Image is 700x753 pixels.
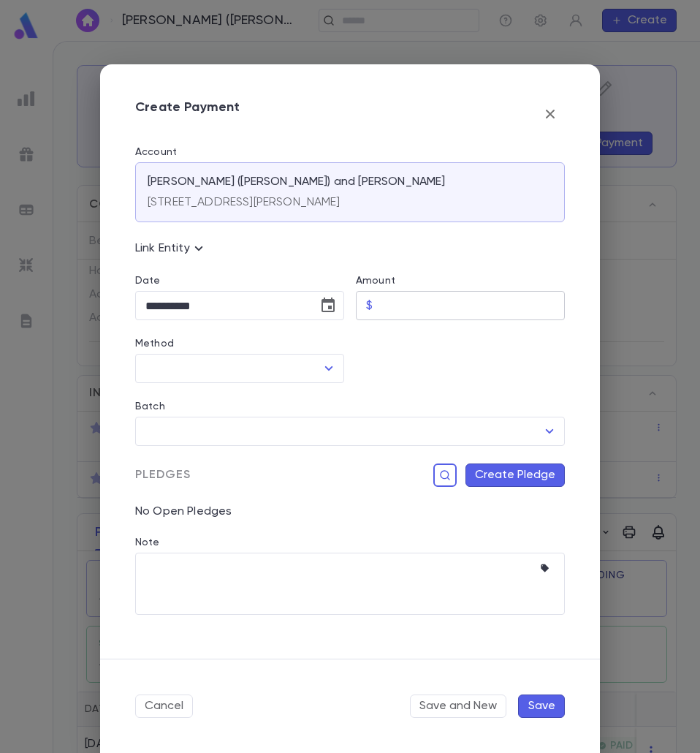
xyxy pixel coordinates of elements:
button: Choose date, selected date is Sep 10, 2025 [313,291,343,320]
button: Save [518,695,565,718]
label: Amount [356,275,395,287]
button: Save and New [410,695,506,718]
button: Cancel [135,695,193,718]
p: [STREET_ADDRESS][PERSON_NAME] [148,195,341,210]
label: Account [135,146,565,158]
p: Create Payment [135,99,240,129]
div: No Open Pledges [123,487,565,519]
label: Batch [135,401,165,412]
button: Create Pledge [465,463,565,487]
button: Open [539,421,560,442]
button: Open [319,358,339,379]
label: Note [135,537,160,548]
label: Date [135,275,344,287]
p: $ [366,298,373,313]
p: [PERSON_NAME] ([PERSON_NAME]) and [PERSON_NAME] [148,175,446,189]
label: Method [135,338,174,349]
p: Link Entity [135,240,208,257]
span: Pledges [135,468,191,483]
